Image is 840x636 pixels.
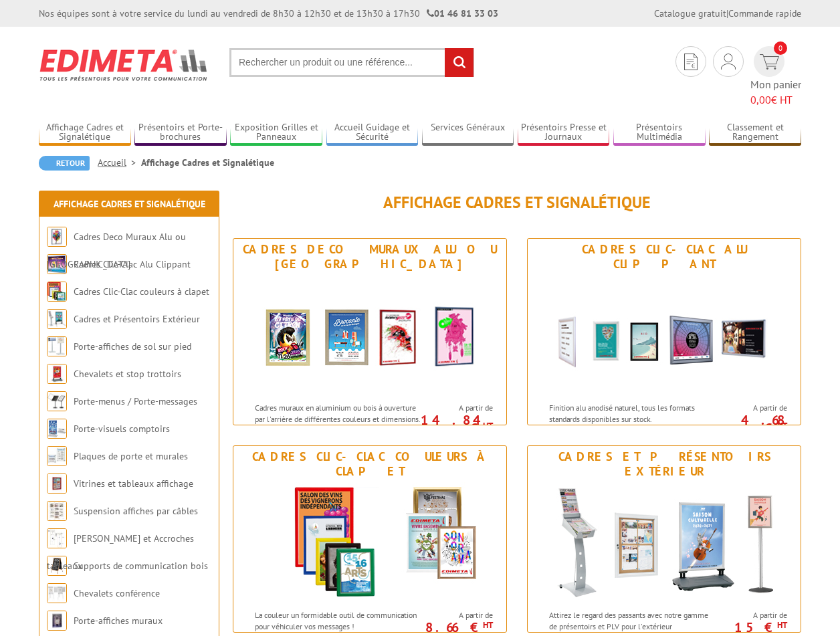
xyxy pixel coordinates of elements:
[719,610,787,621] span: A partir de
[445,48,474,77] input: rechercher
[712,623,787,631] p: 15 €
[134,122,227,144] a: Présentoirs et Porte-brochures
[549,402,715,425] p: Finition alu anodisé naturel, tous les formats standards disponibles sur stock.
[518,122,610,144] a: Présentoirs Presse et Journaux
[774,41,787,55] span: 0
[39,122,131,144] a: Affichage Cadres et Signalétique
[74,286,209,298] a: Cadres Clic-Clac couleurs à clapet
[540,275,788,395] img: Cadres Clic-Clac Alu Clippant
[728,7,801,19] a: Commande rapide
[654,7,726,19] a: Catalogue gratuit
[750,77,801,108] span: Mon panier
[425,403,493,413] span: A partir de
[141,156,274,169] li: Affichage Cadres et Signalétique
[425,610,493,621] span: A partir de
[47,419,67,439] img: Porte-visuels comptoirs
[233,445,507,633] a: Cadres Clic-Clac couleurs à clapet Cadres Clic-Clac couleurs à clapet La couleur un formidable ou...
[47,473,67,494] img: Vitrines et tableaux affichage
[613,122,706,144] a: Présentoirs Multimédia
[74,615,163,627] a: Porte-affiches muraux
[47,501,67,521] img: Suspension affiches par câbles
[549,609,715,632] p: Attirez le regard des passants avec notre gamme de présentoirs et PLV pour l'extérieur
[237,242,503,272] div: Cadres Deco Muraux Alu ou [GEOGRAPHIC_DATA]
[74,313,200,325] a: Cadres et Présentoirs Extérieur
[760,54,779,70] img: devis rapide
[39,40,209,90] img: Edimeta
[47,231,186,270] a: Cadres Deco Muraux Alu ou [GEOGRAPHIC_DATA]
[47,391,67,411] img: Porte-menus / Porte-messages
[418,416,493,432] p: 14.84 €
[74,340,191,352] a: Porte-affiches de sol sur pied
[326,122,419,144] a: Accueil Guidage et Sécurité
[237,449,503,479] div: Cadres Clic-Clac couleurs à clapet
[74,368,181,380] a: Chevalets et stop trottoirs
[750,93,771,106] span: 0,00
[39,7,498,20] div: Nos équipes sont à votre service du lundi au vendredi de 8h30 à 12h30 et de 13h30 à 17h30
[74,423,170,435] a: Porte-visuels comptoirs
[229,48,474,77] input: Rechercher un produit ou une référence...
[527,238,801,425] a: Cadres Clic-Clac Alu Clippant Cadres Clic-Clac Alu Clippant Finition alu anodisé naturel, tous le...
[74,505,198,517] a: Suspension affiches par câbles
[527,445,801,633] a: Cadres et Présentoirs Extérieur Cadres et Présentoirs Extérieur Attirez le regard des passants av...
[233,194,801,211] h1: Affichage Cadres et Signalétique
[74,478,193,490] a: Vitrines et tableaux affichage
[721,54,736,70] img: devis rapide
[47,532,194,572] a: [PERSON_NAME] et Accroches tableaux
[74,395,197,407] a: Porte-menus / Porte-messages
[74,560,208,572] a: Supports de communication bois
[74,587,160,599] a: Chevalets conférence
[777,619,787,631] sup: HT
[47,446,67,466] img: Plaques de porte et murales
[47,583,67,603] img: Chevalets conférence
[230,122,322,144] a: Exposition Grilles et Panneaux
[47,336,67,356] img: Porte-affiches de sol sur pied
[246,275,494,395] img: Cadres Deco Muraux Alu ou Bois
[531,449,797,479] div: Cadres et Présentoirs Extérieur
[709,122,801,144] a: Classement et Rangement
[422,122,514,144] a: Services Généraux
[255,609,421,632] p: La couleur un formidable outil de communication pour véhiculer vos messages !
[654,7,801,20] div: |
[777,420,787,431] sup: HT
[531,242,797,272] div: Cadres Clic-Clac Alu Clippant
[712,416,787,432] p: 4.68 €
[233,238,507,425] a: Cadres Deco Muraux Alu ou [GEOGRAPHIC_DATA] Cadres Deco Muraux Alu ou Bois Cadres muraux en alumi...
[684,54,698,70] img: devis rapide
[246,482,494,603] img: Cadres Clic-Clac couleurs à clapet
[54,198,205,210] a: Affichage Cadres et Signalétique
[39,156,90,171] a: Retour
[47,309,67,329] img: Cadres et Présentoirs Extérieur
[74,258,191,270] a: Cadres Clic-Clac Alu Clippant
[47,227,67,247] img: Cadres Deco Muraux Alu ou Bois
[719,403,787,413] span: A partir de
[47,528,67,548] img: Cimaises et Accroches tableaux
[750,92,801,108] span: € HT
[418,623,493,631] p: 8.66 €
[483,619,493,631] sup: HT
[427,7,498,19] strong: 01 46 81 33 03
[47,282,67,302] img: Cadres Clic-Clac couleurs à clapet
[47,364,67,384] img: Chevalets et stop trottoirs
[47,611,67,631] img: Porte-affiches muraux
[74,450,188,462] a: Plaques de porte et murales
[255,402,421,448] p: Cadres muraux en aluminium ou bois à ouverture par l'arrière de différentes couleurs et dimension...
[750,46,801,108] a: devis rapide 0 Mon panier 0,00€ HT
[98,156,141,169] a: Accueil
[540,482,788,603] img: Cadres et Présentoirs Extérieur
[483,420,493,431] sup: HT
